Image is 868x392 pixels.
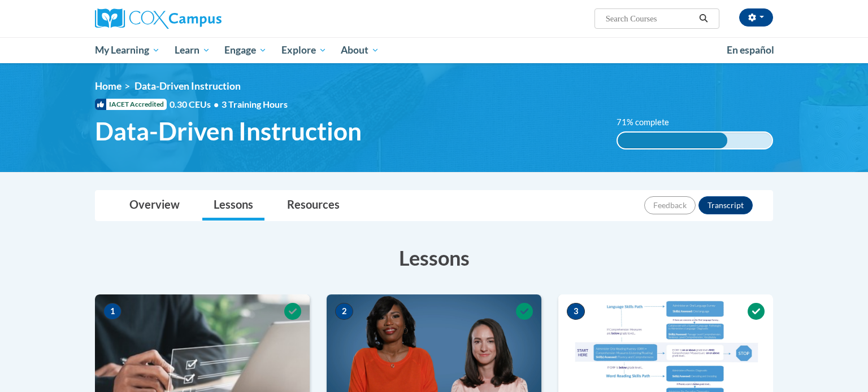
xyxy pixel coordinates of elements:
[698,196,753,214] button: Transcript
[167,37,218,63] a: Learn
[739,8,773,27] button: Account Settings
[103,303,121,320] span: 1
[95,244,773,272] h3: Lessons
[274,37,334,63] a: Explore
[567,303,585,320] span: 3
[214,99,219,109] span: •
[719,38,782,62] a: En español
[224,43,267,57] span: Engage
[727,44,774,56] span: En español
[95,8,222,29] img: Cox Campus
[334,37,387,63] a: About
[644,196,696,214] button: Feedback
[341,43,379,57] span: About
[95,99,167,110] span: IACET Accredited
[276,191,351,221] a: Resources
[95,8,310,29] a: Cox Campus
[605,12,695,25] input: Search Courses
[618,133,727,148] div: 71% complete
[222,99,288,109] span: 3 Training Hours
[78,37,790,63] div: Main menu
[95,80,121,92] a: Home
[202,191,264,221] a: Lessons
[118,191,191,221] a: Overview
[170,98,222,111] span: 0.30 CEUs
[281,43,327,57] span: Explore
[134,80,241,92] span: Data-Driven Instruction
[695,12,712,25] button: Search
[95,43,160,57] span: My Learning
[617,116,682,129] label: 71% complete
[217,37,274,63] a: Engage
[175,43,210,57] span: Learn
[335,303,353,320] span: 2
[95,116,362,146] span: Data-Driven Instruction
[88,37,167,63] a: My Learning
